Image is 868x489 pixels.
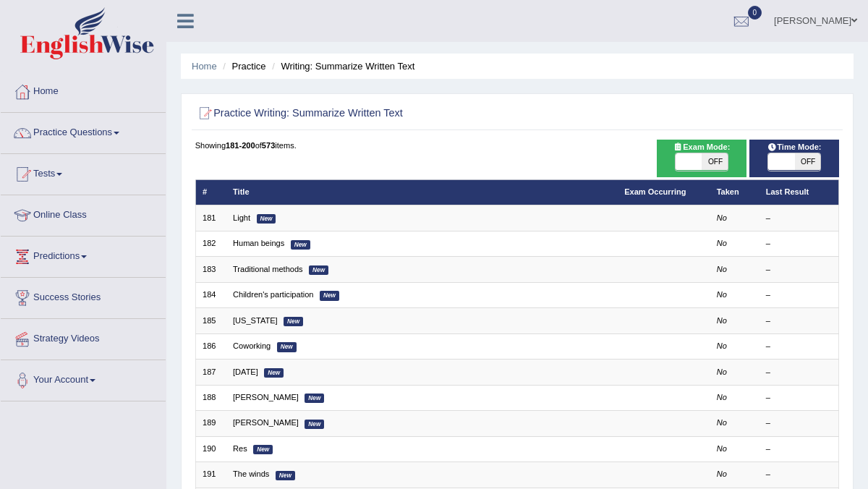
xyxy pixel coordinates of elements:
th: Last Result [759,179,839,205]
a: Practice Questions [1,113,166,149]
em: No [717,316,727,325]
div: – [766,289,832,301]
div: – [766,264,832,276]
div: – [766,238,832,250]
td: 181 [195,205,226,231]
em: No [717,265,727,273]
a: Online Class [1,195,166,231]
em: New [253,445,273,454]
td: 189 [195,411,226,436]
td: 182 [195,231,226,256]
a: Res [233,444,247,453]
a: Traditional methods [233,265,303,273]
td: 186 [195,333,226,359]
span: OFF [702,153,728,171]
a: The winds [233,469,269,478]
em: New [264,368,284,378]
a: Success Stories [1,278,166,314]
div: – [766,315,832,327]
div: – [766,341,832,352]
a: Children's participation [233,290,313,299]
th: Taken [710,179,759,205]
em: No [717,444,727,453]
a: Coworking [233,341,271,350]
a: Tests [1,154,166,190]
em: No [717,367,727,376]
li: Practice [219,59,265,73]
em: New [305,420,324,429]
td: 183 [195,257,226,282]
em: No [717,418,727,427]
a: Exam Occurring [624,187,686,196]
em: No [717,393,727,401]
em: New [309,265,328,275]
div: – [766,392,832,404]
h2: Practice Writing: Summarize Written Text [195,104,595,123]
div: Showing of items. [195,140,840,151]
span: OFF [794,153,820,171]
em: New [305,394,324,403]
em: New [257,214,276,224]
em: New [291,240,310,250]
a: Human beings [233,239,284,247]
a: [US_STATE] [233,316,278,325]
em: New [276,471,295,480]
span: 0 [748,6,762,20]
td: 191 [195,462,226,488]
a: [PERSON_NAME] [233,418,299,427]
em: No [717,290,727,299]
em: New [277,342,297,352]
th: Title [226,179,618,205]
span: Exam Mode: [668,141,735,154]
a: Light [233,213,250,222]
th: # [195,179,226,205]
a: Your Account [1,360,166,396]
em: No [717,239,727,247]
em: New [284,317,303,326]
em: No [717,213,727,222]
div: – [766,213,832,224]
a: Home [1,72,166,108]
td: 184 [195,282,226,307]
a: Predictions [1,237,166,273]
em: No [717,469,727,478]
em: New [320,291,339,300]
a: [PERSON_NAME] [233,393,299,401]
a: Strategy Videos [1,319,166,355]
a: [DATE] [233,367,258,376]
em: No [717,341,727,350]
td: 190 [195,436,226,462]
td: 185 [195,308,226,333]
div: – [766,367,832,378]
span: Time Mode: [762,141,826,154]
td: 188 [195,385,226,410]
div: – [766,469,832,480]
div: – [766,443,832,455]
b: 573 [262,141,275,150]
li: Writing: Summarize Written Text [268,59,414,73]
div: – [766,417,832,429]
b: 181-200 [226,141,255,150]
div: Show exams occurring in exams [657,140,747,177]
td: 187 [195,360,226,385]
a: Home [192,61,217,72]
